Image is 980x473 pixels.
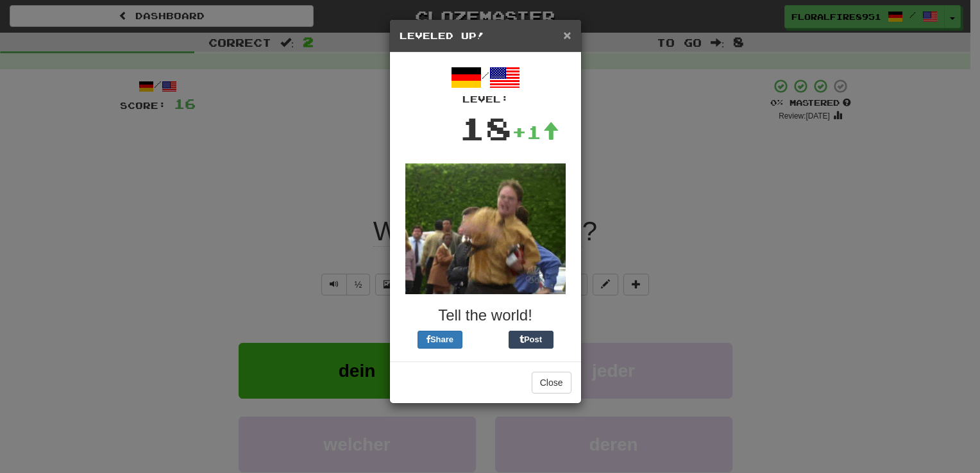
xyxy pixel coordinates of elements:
div: Level: [400,93,571,106]
iframe: X Post Button [462,331,509,349]
div: +1 [512,119,559,145]
button: Share [418,331,462,349]
button: Close [532,372,571,394]
h5: Leveled Up! [400,29,571,42]
button: Post [509,331,553,349]
button: Close [563,28,571,42]
div: 18 [459,106,512,151]
div: / [400,62,571,106]
span: × [563,28,571,42]
h3: Tell the world! [400,307,571,324]
img: dwight-38fd9167b88c7212ef5e57fe3c23d517be8a6295dbcd4b80f87bd2b6bd7e5025.gif [405,163,566,294]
